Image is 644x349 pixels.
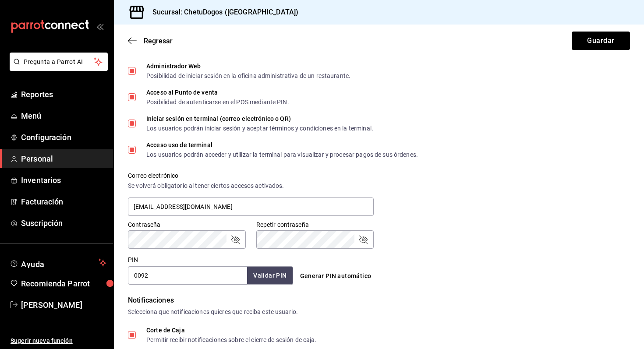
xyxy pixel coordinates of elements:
[358,234,368,245] button: passwordField
[96,23,103,30] button: open_drawer_menu
[128,307,630,317] div: Selecciona que notificaciones quieres que reciba este usuario.
[128,37,173,45] button: Regresar
[247,267,293,285] button: Validar PIN
[21,257,95,268] span: Ayuda
[297,268,375,284] button: Generar PIN automático
[128,257,138,263] label: PIN
[10,53,108,71] button: Pregunta a Parrot AI
[146,125,373,131] div: Los usuarios podrán iniciar sesión y aceptar términos y condiciones en la terminal.
[21,110,106,122] span: Menú
[146,337,317,343] div: Permitir recibir notificaciones sobre el cierre de sesión de caja.
[146,63,350,69] div: Administrador Web
[21,153,106,165] span: Personal
[128,173,374,179] label: Correo electrónico
[146,99,289,105] div: Posibilidad de autenticarse en el POS mediante PIN.
[11,336,106,345] span: Sugerir nueva función
[572,32,630,50] button: Guardar
[128,181,374,190] div: Se volverá obligatorio al tener ciertos accesos activados.
[146,152,418,158] div: Los usuarios podrán acceder y utilizar la terminal para visualizar y procesar pagos de sus órdenes.
[21,88,106,100] span: Reportes
[145,7,298,18] h3: Sucursal: ChetuDogos ([GEOGRAPHIC_DATA])
[146,89,289,95] div: Acceso al Punto de venta
[146,116,373,122] div: Iniciar sesión en terminal (correo electrónico o QR)
[21,278,106,289] span: Recomienda Parrot
[146,142,418,148] div: Acceso uso de terminal
[128,266,247,285] input: 3 a 6 dígitos
[21,217,106,229] span: Suscripción
[230,234,241,245] button: passwordField
[128,222,246,228] label: Contraseña
[24,57,94,67] span: Pregunta a Parrot AI
[256,222,374,228] label: Repetir contraseña
[6,63,108,73] a: Pregunta a Parrot AI
[21,131,106,143] span: Configuración
[128,295,630,306] div: Notificaciones
[21,196,106,208] span: Facturación
[21,299,106,311] span: [PERSON_NAME]
[146,73,350,79] div: Posibilidad de iniciar sesión en la oficina administrativa de un restaurante.
[144,37,173,45] span: Regresar
[21,174,106,186] span: Inventarios
[146,327,317,333] div: Corte de Caja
